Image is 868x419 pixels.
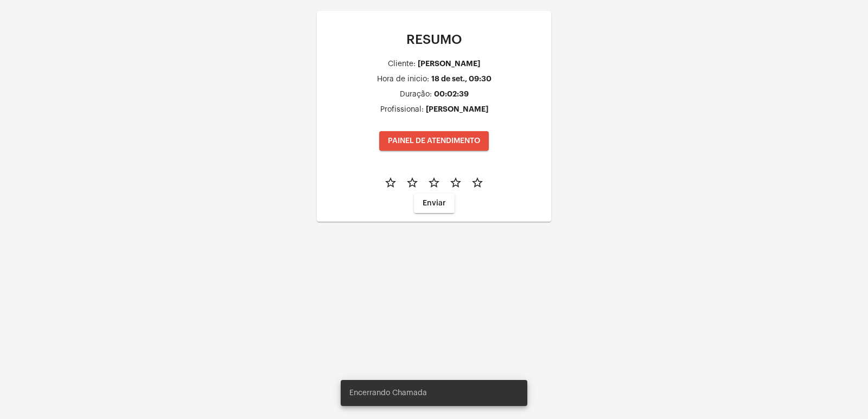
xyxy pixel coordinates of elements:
[377,75,429,83] div: Hora de inicio:
[406,176,419,189] mat-icon: star_border
[427,176,441,189] mat-icon: star_border
[431,75,492,83] div: 18 de set., 09:30
[380,106,424,114] div: Profissional:
[471,176,484,189] mat-icon: star_border
[325,33,542,47] p: RESUMO
[388,60,416,68] div: Cliente:
[434,90,469,98] div: 00:02:39
[426,105,488,113] div: [PERSON_NAME]
[449,176,462,189] mat-icon: star_border
[418,60,480,68] div: [PERSON_NAME]
[400,91,432,99] div: Duração:
[349,388,427,398] span: Encerrando Chamada
[384,176,397,189] mat-icon: star_border
[388,137,480,145] span: PAINEL DE ATENDIMENTO
[379,131,489,151] button: PAINEL DE ATENDIMENTO
[423,199,446,207] span: Enviar
[414,194,455,213] button: Enviar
